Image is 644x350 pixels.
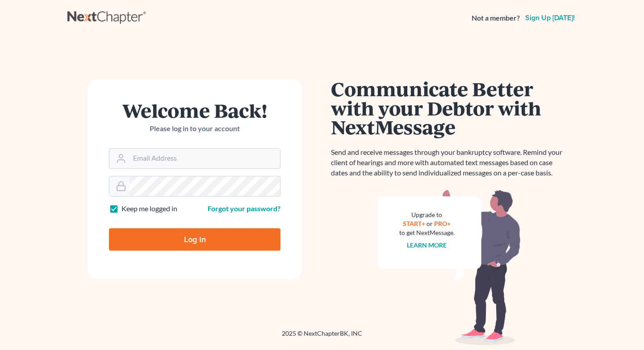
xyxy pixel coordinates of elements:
a: Learn more [407,241,447,249]
input: Log In [109,228,280,251]
label: Keep me logged in [121,204,177,214]
div: to get NextMessage. [399,228,455,237]
a: Sign up [DATE]! [523,14,577,21]
img: nextmessage_bg-59042aed3d76b12b5cd301f8e5b87938c9018125f34e5fa2b7a6b67550977c72.svg [378,189,521,346]
p: Please log in to your account [109,124,280,134]
div: 2025 © NextChapterBK, INC [67,329,577,345]
a: PRO+ [435,220,451,227]
h1: Communicate Better with your Debtor with NextMessage [331,79,568,137]
a: Forgot your password? [208,204,280,213]
h1: Welcome Back! [109,101,280,120]
div: Upgrade to [399,210,455,219]
strong: Not a member? [472,13,520,23]
span: or [427,220,433,227]
a: START+ [403,220,426,227]
p: Send and receive messages through your bankruptcy software. Remind your client of hearings and mo... [331,147,568,178]
input: Email Address [130,149,280,168]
